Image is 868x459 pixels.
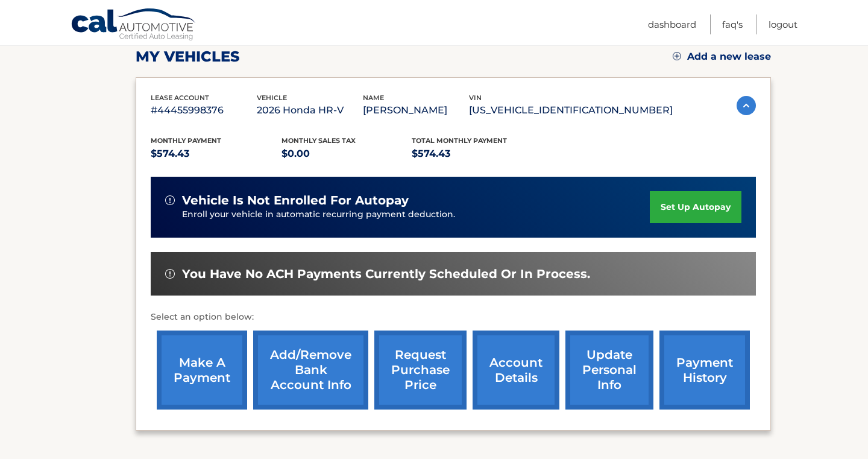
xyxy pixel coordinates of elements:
span: Monthly Payment [151,136,221,145]
a: FAQ's [722,14,743,34]
a: Add a new lease [673,51,771,63]
p: $574.43 [151,145,281,162]
a: set up autopay [650,191,741,223]
span: You have no ACH payments currently scheduled or in process. [182,267,590,282]
img: alert-white.svg [165,269,175,279]
a: update personal info [565,331,653,410]
span: vehicle is not enrolled for autopay [182,193,409,208]
p: [PERSON_NAME] [363,102,469,119]
span: Monthly sales Tax [281,136,356,145]
a: Dashboard [648,14,696,34]
p: Enroll your vehicle in automatic recurring payment deduction. [182,208,650,221]
a: Logout [769,14,797,34]
span: lease account [151,93,209,102]
a: account details [473,331,559,410]
h2: my vehicles [136,48,240,66]
a: Add/Remove bank account info [253,331,368,410]
p: 2026 Honda HR-V [257,102,363,119]
a: make a payment [157,331,247,410]
p: #44455998376 [151,102,257,119]
a: payment history [659,331,750,410]
a: request purchase price [374,331,467,410]
img: alert-white.svg [165,195,175,205]
p: $574.43 [412,145,542,162]
p: Select an option below: [151,310,756,324]
span: name [363,93,384,102]
img: accordion-active.svg [737,96,756,115]
p: [US_VEHICLE_IDENTIFICATION_NUMBER] [469,102,673,119]
span: Total Monthly Payment [412,136,507,145]
a: Cal Automotive [71,8,197,43]
span: vehicle [257,93,287,102]
span: vin [469,93,482,102]
img: add.svg [673,52,681,60]
p: $0.00 [281,145,412,162]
